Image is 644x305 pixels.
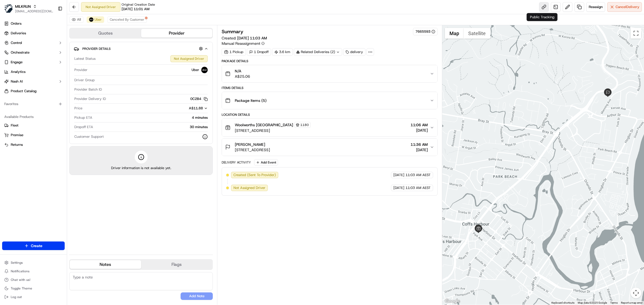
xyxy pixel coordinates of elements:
span: Analytics [11,69,25,74]
a: Product Catalog [2,87,65,95]
a: Promise [4,133,63,137]
span: Customer Support [74,134,104,139]
span: Original Creation Date [122,2,155,7]
button: All [69,16,83,23]
button: Manual Reassignment [222,41,265,46]
span: 11:03 AM AEST [405,185,431,190]
span: Created (Sent To Provider) [233,173,276,177]
span: A$11.88 [189,106,203,110]
button: Returns [2,140,65,149]
div: Related Deliveries (2) [294,48,342,56]
button: MILKRUNMILKRUN[EMAIL_ADDRESS][DOMAIN_NAME] [2,2,56,15]
span: Not Assigned Driver [233,185,265,190]
div: Favorites [2,100,65,108]
span: N/A [235,68,250,74]
span: [DATE] [411,128,428,133]
span: Orders [11,21,21,26]
span: Create [31,243,42,248]
span: A$25.06 [235,74,250,79]
button: [PERSON_NAME][STREET_ADDRESS]11:36 AM[DATE] [222,139,437,156]
span: Cancel Delivery [616,5,639,9]
button: [EMAIL_ADDRESS][DOMAIN_NAME] [15,9,53,13]
button: Show satellite imagery [464,28,490,39]
button: Provider Details [74,44,208,53]
span: [STREET_ADDRESS] [235,128,311,133]
a: Returns [4,142,63,147]
span: Control [11,40,22,45]
button: Toggle Theme [2,285,65,292]
button: Keyboard shortcuts [551,301,575,305]
button: Provider [141,29,213,38]
div: Location Details [222,113,438,117]
span: Orchestrate [11,50,30,55]
button: Toggle fullscreen view [631,28,641,39]
span: Deliveries [11,31,26,36]
a: Orders [2,19,65,28]
button: Woolworths [GEOGRAPHIC_DATA]1180[STREET_ADDRESS]11:06 AM[DATE] [222,119,437,136]
span: Chat with us! [11,278,30,282]
span: Fleet [11,123,19,128]
button: Uber [87,16,104,23]
span: Driver Group [74,78,95,83]
div: 3.6 km [272,48,293,56]
span: Driver information is not available yet. [111,166,171,170]
button: A$11.88 [160,106,208,111]
span: Dropoff ETA [74,125,93,129]
button: MILKRUN [15,4,31,9]
div: 1 Dropoff [247,48,271,56]
button: Fleet [2,121,65,130]
span: 11:36 AM [411,142,428,147]
span: Uber [94,17,102,22]
a: Report a map error [621,301,642,304]
span: 11:06 AM [411,122,428,128]
span: Promise [11,133,23,137]
span: [DATE] [411,147,428,152]
span: Price [74,106,82,111]
span: Woolworths [GEOGRAPHIC_DATA] [235,122,293,128]
span: Latest Status [74,56,96,61]
button: Package Items (5) [222,92,437,109]
span: [STREET_ADDRESS] [235,147,270,152]
button: Settings [2,259,65,266]
button: Orchestrate [2,48,65,57]
span: Uber [192,68,199,72]
span: Toggle Theme [11,286,32,291]
div: Delivery Activity [222,160,251,165]
span: Provider Batch ID [74,87,102,92]
span: Provider Delivery ID [74,96,106,101]
div: Package Details [222,59,438,63]
span: Nash AI [11,79,23,84]
span: Pickup ETA [74,115,92,120]
div: 1 Pickup [222,48,246,56]
div: 4 minutes [94,115,208,120]
a: Fleet [4,123,63,128]
span: Engage [11,60,23,65]
button: Control [2,39,65,47]
span: Map data ©2025 Google [578,301,607,304]
a: Deliveries [2,29,65,38]
span: [PERSON_NAME] [235,142,265,147]
div: Available Products [2,113,65,121]
span: [DATE] [393,173,404,177]
span: Package Items ( 5 ) [235,98,266,103]
button: Quotes [70,29,141,38]
button: Engage [2,58,65,66]
span: Product Catalog [11,89,36,94]
a: Open this area in Google Maps (opens a new window) [444,298,461,305]
span: Notifications [11,269,30,273]
span: 11:03 AM AEST [405,173,431,177]
div: delivery [343,48,365,56]
span: Provider [74,68,87,72]
div: 30 minutes [95,125,208,129]
button: 7665593 [415,29,435,34]
h3: Summary [222,29,243,34]
button: Map camera controls [631,288,641,298]
span: Canceled By Customer [110,17,144,22]
button: N/AA$25.06 [222,65,437,82]
button: Notes [70,260,141,269]
span: [DATE] 11:03 AM [237,36,267,40]
button: Notifications [2,267,65,275]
